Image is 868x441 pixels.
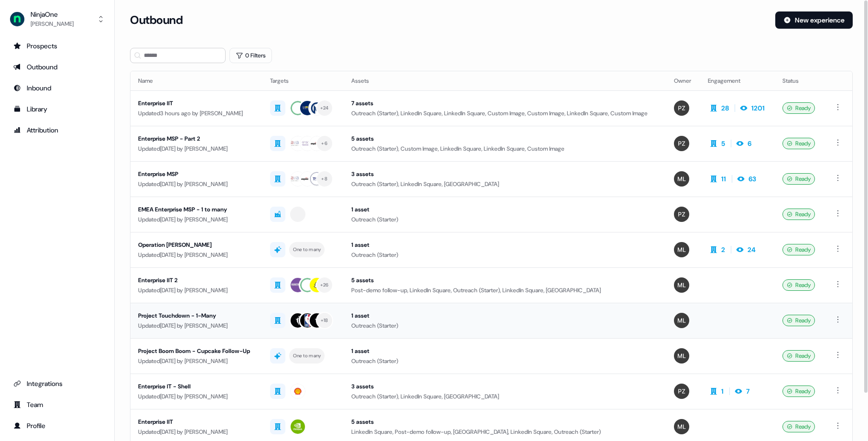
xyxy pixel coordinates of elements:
div: Ready [782,315,815,326]
th: Engagement [700,71,775,90]
div: Outreach (Starter), Custom Image, LinkedIn Square, LinkedIn Square, Custom Image [351,144,659,154]
div: + 24 [320,104,329,112]
div: Prospects [13,41,101,51]
div: Operation [PERSON_NAME] [138,240,255,250]
th: Status [775,71,825,90]
div: Ready [782,421,815,432]
div: Ready [782,350,815,362]
div: Ready [782,386,815,397]
div: Ready [782,244,815,255]
div: Updated [DATE] by [PERSON_NAME] [138,144,255,154]
div: Outreach (Starter) [351,215,659,224]
div: Enterprise MSP [138,169,255,179]
a: Go to profile [8,418,107,433]
div: Enterprise MSP - Part 2 [138,134,255,143]
div: Ready [782,173,815,185]
div: Outreach (Starter) [351,250,659,260]
div: 11 [721,174,726,184]
img: Megan [674,242,689,257]
th: Name [130,71,262,90]
img: Megan [674,348,689,364]
div: Ready [782,102,815,114]
div: LinkedIn Square, Post-demo follow-up, [GEOGRAPHIC_DATA], LinkedIn Square, Outreach (Starter) [351,427,659,437]
button: New experience [775,11,853,29]
div: Outreach (Starter), LinkedIn Square, [GEOGRAPHIC_DATA] [351,392,659,401]
a: Go to attribution [8,122,107,138]
div: Ready [782,279,815,291]
div: Updated [DATE] by [PERSON_NAME] [138,250,255,260]
div: Outreach (Starter), LinkedIn Square, [GEOGRAPHIC_DATA] [351,179,659,189]
div: NinjaOne [31,10,74,19]
div: 63 [749,174,756,184]
img: Petra [674,136,689,151]
div: Updated [DATE] by [PERSON_NAME] [138,179,255,189]
div: 7 assets [351,99,659,108]
div: 3 assets [351,382,659,391]
div: + 26 [320,281,329,289]
div: Ready [782,209,815,220]
img: Megan [674,313,689,328]
div: + 18 [321,316,328,325]
a: Go to prospects [8,38,107,54]
div: 1201 [751,103,765,113]
div: 5 assets [351,276,659,285]
div: One to many [293,245,321,254]
div: 1 [721,386,724,396]
button: 0 Filters [229,48,272,63]
div: Updated [DATE] by [PERSON_NAME] [138,427,255,437]
div: 1 asset [351,346,659,356]
div: Updated [DATE] by [PERSON_NAME] [138,356,255,366]
button: NinjaOne[PERSON_NAME] [8,8,107,31]
a: Go to outbound experience [8,59,107,75]
div: Outbound [13,62,101,72]
div: Updated 3 hours ago by [PERSON_NAME] [138,109,255,118]
img: Petra [674,384,689,399]
img: Megan [674,419,689,434]
div: Library [13,104,101,114]
div: 2 [721,245,725,254]
div: 28 [721,103,729,113]
div: 5 [721,139,725,148]
img: Megan [674,277,689,293]
img: Petra [674,207,689,222]
div: Project Boom Boom - Cupcake Follow-Up [138,346,255,356]
div: Post-demo follow-up, LinkedIn Square, Outreach (Starter), LinkedIn Square, [GEOGRAPHIC_DATA] [351,286,659,295]
div: Updated [DATE] by [PERSON_NAME] [138,321,255,331]
div: Attribution [13,125,101,135]
div: + 6 [321,139,327,148]
div: Enterprise IIT [138,99,255,108]
a: Go to templates [8,101,107,117]
div: Enterprise IIT 2 [138,276,255,285]
div: Integrations [13,379,101,388]
th: Owner [666,71,700,90]
div: 5 assets [351,417,659,427]
a: Go to team [8,397,107,412]
img: Megan [674,171,689,187]
div: 5 assets [351,134,659,143]
div: 24 [748,245,756,254]
div: Project Touchdown - 1-Many [138,311,255,320]
div: [PERSON_NAME] [31,19,74,29]
div: Updated [DATE] by [PERSON_NAME] [138,215,255,224]
div: Updated [DATE] by [PERSON_NAME] [138,392,255,401]
div: Outreach (Starter), LinkedIn Square, LinkedIn Square, Custom Image, Custom Image, LinkedIn Square... [351,109,659,118]
div: Updated [DATE] by [PERSON_NAME] [138,286,255,295]
img: Petra [674,100,689,116]
div: 6 [748,139,751,148]
div: Outreach (Starter) [351,356,659,366]
th: Assets [344,71,667,90]
div: Enterprise IT - Shell [138,382,255,391]
div: EMEA Enterprise MSP - 1 to many [138,205,255,214]
div: One to many [293,352,321,360]
div: Ready [782,138,815,149]
div: 3 assets [351,169,659,179]
div: Profile [13,421,101,430]
a: Go to integrations [8,376,107,391]
div: Team [13,400,101,409]
div: 1 asset [351,240,659,250]
div: Outreach (Starter) [351,321,659,331]
div: Enterprise IIT [138,417,255,427]
a: Go to Inbound [8,80,107,96]
div: 1 asset [351,311,659,320]
div: Inbound [13,83,101,93]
